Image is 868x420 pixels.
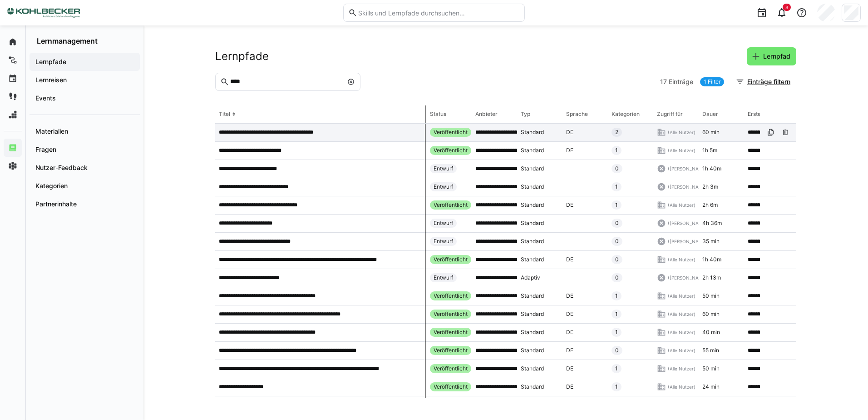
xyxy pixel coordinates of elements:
[615,129,618,136] span: 2
[746,77,792,86] span: Einträge filtern
[566,383,573,390] span: DE
[615,147,618,154] span: 1
[521,292,544,300] span: Standard
[700,77,724,86] a: 1 Filter
[521,256,544,263] span: Standard
[668,129,695,135] span: (Alle Nutzer)
[566,292,573,300] span: DE
[521,220,544,227] span: Standard
[357,9,520,17] input: Skills und Lernpfade durchsuchen…
[615,201,618,209] span: 1
[521,310,544,318] span: Standard
[615,274,619,281] span: 0
[521,347,544,354] span: Standard
[434,165,453,172] span: Entwurf
[668,184,709,190] span: ([PERSON_NAME])
[566,329,573,336] span: DE
[702,329,720,336] span: 40 min
[434,347,468,354] span: Veröffentlicht
[702,165,721,172] span: 1h 40m
[430,110,446,118] div: Status
[668,147,695,154] span: (Alle Nutzer)
[702,129,720,136] span: 60 min
[215,50,269,63] h2: Lernpfade
[731,73,796,91] button: Einträge filtern
[615,220,619,227] span: 0
[521,201,544,209] span: Standard
[434,220,453,227] span: Entwurf
[615,165,619,172] span: 0
[434,256,468,263] span: Veröffentlicht
[702,183,718,190] span: 2h 3m
[762,52,792,61] span: Lernpfad
[702,220,722,227] span: 4h 36m
[657,110,683,118] div: Zugriff für
[434,292,468,300] span: Veröffentlicht
[615,292,618,300] span: 1
[521,183,544,190] span: Standard
[615,365,618,372] span: 1
[615,310,618,318] span: 1
[668,256,695,263] span: (Alle Nutzer)
[434,274,453,281] span: Entwurf
[668,202,695,208] span: (Alle Nutzer)
[521,238,544,245] span: Standard
[785,5,788,10] span: 3
[702,292,720,300] span: 50 min
[702,238,720,245] span: 35 min
[660,77,667,86] span: 17
[702,110,718,118] div: Dauer
[219,110,230,118] div: Titel
[521,383,544,390] span: Standard
[521,147,544,154] span: Standard
[566,256,573,263] span: DE
[702,274,721,281] span: 2h 13m
[668,384,695,390] span: (Alle Nutzer)
[668,275,709,281] span: ([PERSON_NAME])
[434,329,468,336] span: Veröffentlicht
[702,147,717,154] span: 1h 5m
[748,110,776,118] div: Erstellt von
[475,110,498,118] div: Anbieter
[434,201,468,209] span: Veröffentlicht
[668,238,709,245] span: ([PERSON_NAME])
[521,165,544,172] span: Standard
[612,110,640,118] div: Kategorien
[521,110,530,118] div: Typ
[566,201,573,209] span: DE
[521,274,540,281] span: Adaptiv
[668,329,695,335] span: (Alle Nutzer)
[434,129,468,136] span: Veröffentlicht
[434,310,468,318] span: Veröffentlicht
[615,256,619,263] span: 0
[521,365,544,372] span: Standard
[566,110,588,118] div: Sprache
[669,77,693,86] span: Einträge
[615,383,618,390] span: 1
[668,365,695,372] span: (Alle Nutzer)
[702,201,718,209] span: 2h 6m
[747,47,796,65] button: Lernpfad
[702,347,719,354] span: 55 min
[434,365,468,372] span: Veröffentlicht
[566,365,573,372] span: DE
[615,329,618,336] span: 1
[702,310,720,318] span: 60 min
[668,165,709,172] span: ([PERSON_NAME])
[566,147,573,154] span: DE
[615,183,618,190] span: 1
[668,311,695,317] span: (Alle Nutzer)
[566,310,573,318] span: DE
[434,147,468,154] span: Veröffentlicht
[434,383,468,390] span: Veröffentlicht
[434,238,453,245] span: Entwurf
[566,347,573,354] span: DE
[668,293,695,299] span: (Alle Nutzer)
[702,365,720,372] span: 50 min
[702,383,720,390] span: 24 min
[668,347,695,354] span: (Alle Nutzer)
[566,129,573,136] span: DE
[702,256,721,263] span: 1h 40m
[521,329,544,336] span: Standard
[434,183,453,190] span: Entwurf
